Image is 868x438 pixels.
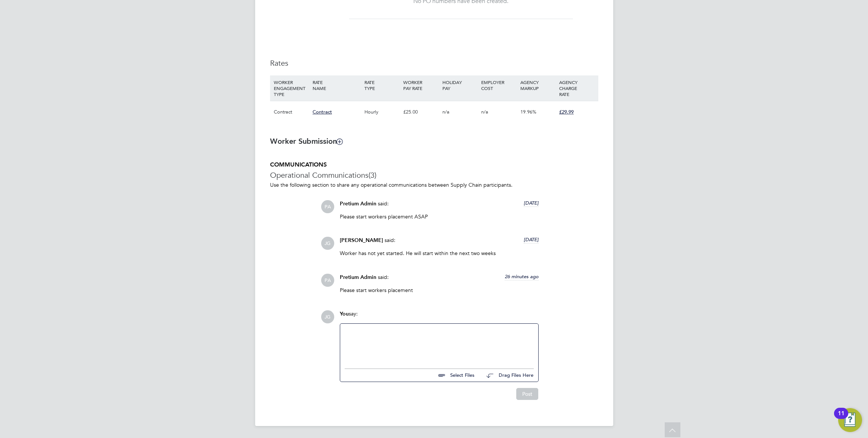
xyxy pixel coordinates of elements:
[505,273,539,280] span: 26 minutes ago
[524,200,539,206] span: [DATE]
[270,161,598,169] h5: COMMUNICATIONS
[340,310,539,323] div: say:
[340,213,539,220] p: Please start workers placement ASAP
[340,201,376,207] span: Pretium Admin
[385,237,395,243] span: said:
[363,75,401,95] div: RATE TYPE
[520,109,536,115] span: 19.96%
[270,58,598,68] h3: Rates
[321,274,334,287] span: PA
[270,181,598,188] p: Use the following section to share any operational communications between Supply Chain participants.
[481,109,488,115] span: n/a
[378,274,389,280] span: said:
[442,109,449,115] span: n/a
[401,101,440,123] div: £25.00
[321,200,334,213] span: PA
[441,75,479,95] div: HOLIDAY PAY
[480,368,534,383] button: Drag Files Here
[518,75,557,95] div: AGENCY MARKUP
[363,101,401,123] div: Hourly
[838,408,862,432] button: Open Resource Center, 11 new notifications
[524,236,539,243] span: [DATE]
[838,413,845,423] div: 11
[270,137,342,146] b: Worker Submission
[378,200,389,207] span: said:
[516,388,538,400] button: Post
[340,274,376,280] span: Pretium Admin
[559,109,574,115] span: £29.99
[369,170,376,180] span: (3)
[401,75,440,95] div: WORKER PAY RATE
[557,75,596,101] div: AGENCY CHARGE RATE
[321,237,334,250] span: JG
[340,311,349,317] span: You
[479,75,518,95] div: EMPLOYER COST
[311,75,363,95] div: RATE NAME
[340,237,383,243] span: [PERSON_NAME]
[272,101,311,123] div: Contract
[272,75,311,101] div: WORKER ENGAGEMENT TYPE
[270,170,598,180] h3: Operational Communications
[321,310,334,323] span: JG
[340,287,539,293] p: Please start workers placement
[313,109,332,115] span: Contract
[340,250,539,257] p: Worker has not yet started. He will start within the next two weeks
